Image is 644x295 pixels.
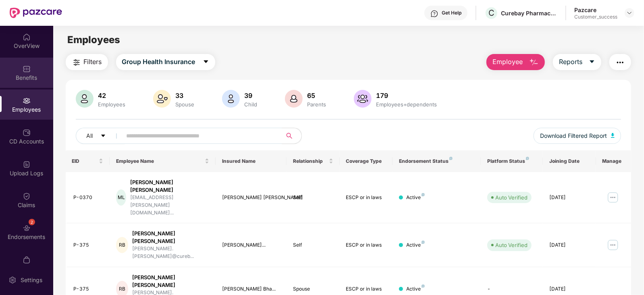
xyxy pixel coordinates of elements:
[340,150,393,172] th: Coverage Type
[375,101,439,108] div: Employees+dependents
[116,237,128,253] div: RB
[626,10,633,16] img: svg+xml;base64,PHN2ZyBpZD0iRHJvcGRvd24tMzJ4MzIiIHhtbG5zPSJodHRwOi8vd3d3LnczLm9yZy8yMDAwL3N2ZyIgd2...
[110,150,216,172] th: Employee Name
[174,91,196,100] div: 33
[488,8,494,18] span: C
[549,241,590,249] div: [DATE]
[67,34,120,46] span: Employees
[615,58,625,67] img: svg+xml;base64,PHN2ZyB4bWxucz0iaHR0cDovL3d3dy53My5vcmcvMjAwMC9zdmciIHdpZHRoPSIyNCIgaGVpZ2h0PSIyNC...
[76,128,125,144] button: Allcaret-down
[346,241,386,249] div: ESCP or in laws
[589,58,595,66] span: caret-down
[132,230,209,245] div: [PERSON_NAME] [PERSON_NAME]
[222,241,280,249] div: [PERSON_NAME]...
[23,97,31,105] img: svg+xml;base64,PHN2ZyBpZD0iRW1wbG95ZWVzIiB4bWxucz0iaHR0cDovL3d3dy53My5vcmcvMjAwMC9zdmciIHdpZHRoPS...
[293,158,327,164] span: Relationship
[97,91,127,100] div: 42
[174,101,196,108] div: Spouse
[243,101,259,108] div: Child
[222,285,280,293] div: [PERSON_NAME] Bha...
[116,54,215,70] button: Group Health Insurancecaret-down
[18,276,45,284] div: Settings
[130,179,209,194] div: [PERSON_NAME] [PERSON_NAME]
[346,285,386,293] div: ESCP or in laws
[74,285,104,293] div: P-375
[346,194,386,202] div: ESCP or in laws
[132,245,209,260] div: [PERSON_NAME].[PERSON_NAME]@cureb...
[243,91,259,100] div: 39
[526,157,529,160] img: svg+xml;base64,PHN2ZyB4bWxucz0iaHR0cDovL3d3dy53My5vcmcvMjAwMC9zdmciIHdpZHRoPSI4IiBoZWlnaHQ9IjgiIH...
[422,241,425,244] img: svg+xml;base64,PHN2ZyB4bWxucz0iaHR0cDovL3d3dy53My5vcmcvMjAwMC9zdmciIHdpZHRoPSI4IiBoZWlnaHQ9IjgiIH...
[406,241,425,249] div: Active
[529,58,539,67] img: svg+xml;base64,PHN2ZyB4bWxucz0iaHR0cDovL3d3dy53My5vcmcvMjAwMC9zdmciIHhtbG5zOnhsaW5rPSJodHRwOi8vd3...
[23,256,31,264] img: svg+xml;base64,PHN2ZyBpZD0iTXlfT3JkZXJzIiBkYXRhLW5hbWU9Ik15IE9yZGVycyIgeG1sbnM9Imh0dHA6Ly93d3cudz...
[574,14,617,20] div: Customer_success
[540,131,607,140] span: Download Filtered Report
[449,157,453,160] img: svg+xml;base64,PHN2ZyB4bWxucz0iaHR0cDovL3d3dy53My5vcmcvMjAwMC9zdmciIHdpZHRoPSI4IiBoZWlnaHQ9IjgiIH...
[375,91,439,100] div: 179
[74,241,104,249] div: P-375
[116,158,203,164] span: Employee Name
[222,194,280,202] div: [PERSON_NAME] [PERSON_NAME]
[553,54,601,70] button: Reportscaret-down
[495,241,528,249] div: Auto Verified
[282,128,302,144] button: search
[574,6,617,14] div: Pazcare
[543,150,596,172] th: Joining Date
[285,90,303,108] img: svg+xml;base64,PHN2ZyB4bWxucz0iaHR0cDovL3d3dy53My5vcmcvMjAwMC9zdmciIHhtbG5zOnhsaW5rPSJodHRwOi8vd3...
[216,150,286,172] th: Insured Name
[406,285,425,293] div: Active
[8,276,17,284] img: svg+xml;base64,PHN2ZyBpZD0iU2V0dGluZy0yMHgyMCIgeG1sbnM9Imh0dHA6Ly93d3cudzMub3JnLzIwMDAvc3ZnIiB3aW...
[549,194,590,202] div: [DATE]
[29,219,35,225] div: 2
[10,8,62,18] img: New Pazcare Logo
[97,101,127,108] div: Employees
[66,150,110,172] th: EID
[72,158,98,164] span: EID
[153,90,171,108] img: svg+xml;base64,PHN2ZyB4bWxucz0iaHR0cDovL3d3dy53My5vcmcvMjAwMC9zdmciIHhtbG5zOnhsaW5rPSJodHRwOi8vd3...
[203,58,209,66] span: caret-down
[495,193,528,202] div: Auto Verified
[116,189,126,206] div: ML
[607,239,619,251] img: manageButton
[23,160,31,168] img: svg+xml;base64,PHN2ZyBpZD0iVXBsb2FkX0xvZ3MiIGRhdGEtbmFtZT0iVXBsb2FkIExvZ3MiIHhtbG5zPSJodHRwOi8vd3...
[354,90,372,108] img: svg+xml;base64,PHN2ZyB4bWxucz0iaHR0cDovL3d3dy53My5vcmcvMjAwMC9zdmciIHhtbG5zOnhsaW5rPSJodHRwOi8vd3...
[100,133,106,139] span: caret-down
[306,101,328,108] div: Parents
[23,65,31,73] img: svg+xml;base64,PHN2ZyBpZD0iQmVuZWZpdHMiIHhtbG5zPSJodHRwOi8vd3d3LnczLm9yZy8yMDAwL3N2ZyIgd2lkdGg9Ij...
[430,10,438,18] img: svg+xml;base64,PHN2ZyBpZD0iSGVscC0zMngzMiIgeG1sbnM9Imh0dHA6Ly93d3cudzMub3JnLzIwMDAvc3ZnIiB3aWR0aD...
[76,90,93,108] img: svg+xml;base64,PHN2ZyB4bWxucz0iaHR0cDovL3d3dy53My5vcmcvMjAwMC9zdmciIHhtbG5zOnhsaW5rPSJodHRwOi8vd3...
[132,274,209,289] div: [PERSON_NAME] [PERSON_NAME]
[66,54,108,70] button: Filters
[23,224,31,232] img: svg+xml;base64,PHN2ZyBpZD0iRW5kb3JzZW1lbnRzIiB4bWxucz0iaHR0cDovL3d3dy53My5vcmcvMjAwMC9zdmciIHdpZH...
[442,10,461,16] div: Get Help
[422,193,425,196] img: svg+xml;base64,PHN2ZyB4bWxucz0iaHR0cDovL3d3dy53My5vcmcvMjAwMC9zdmciIHdpZHRoPSI4IiBoZWlnaHQ9IjgiIH...
[486,54,545,70] button: Employee
[492,57,523,67] span: Employee
[549,285,590,293] div: [DATE]
[293,285,333,293] div: Spouse
[222,90,240,108] img: svg+xml;base64,PHN2ZyB4bWxucz0iaHR0cDovL3d3dy53My5vcmcvMjAwMC9zdmciIHhtbG5zOnhsaW5rPSJodHRwOi8vd3...
[74,194,104,202] div: P-0370
[84,57,102,67] span: Filters
[534,128,621,144] button: Download Filtered Report
[23,192,31,200] img: svg+xml;base64,PHN2ZyBpZD0iQ2xhaW0iIHhtbG5zPSJodHRwOi8vd3d3LnczLm9yZy8yMDAwL3N2ZyIgd2lkdGg9IjIwIi...
[559,57,582,67] span: Reports
[611,133,615,138] img: svg+xml;base64,PHN2ZyB4bWxucz0iaHR0cDovL3d3dy53My5vcmcvMjAwMC9zdmciIHhtbG5zOnhsaW5rPSJodHRwOi8vd3...
[293,194,333,202] div: Self
[487,158,536,164] div: Platform Status
[87,131,93,140] span: All
[607,191,619,204] img: manageButton
[122,57,195,67] span: Group Health Insurance
[501,9,557,17] div: Curebay Pharmacy Private Limited
[130,194,209,217] div: [EMAIL_ADDRESS][PERSON_NAME][DOMAIN_NAME]...
[306,91,328,100] div: 65
[282,133,297,139] span: search
[293,241,333,249] div: Self
[596,150,632,172] th: Manage
[399,158,474,164] div: Endorsement Status
[422,285,425,288] img: svg+xml;base64,PHN2ZyB4bWxucz0iaHR0cDovL3d3dy53My5vcmcvMjAwMC9zdmciIHdpZHRoPSI4IiBoZWlnaHQ9IjgiIH...
[72,58,81,67] img: svg+xml;base64,PHN2ZyB4bWxucz0iaHR0cDovL3d3dy53My5vcmcvMjAwMC9zdmciIHdpZHRoPSIyNCIgaGVpZ2h0PSIyNC...
[23,33,31,41] img: svg+xml;base64,PHN2ZyBpZD0iSG9tZSIgeG1sbnM9Imh0dHA6Ly93d3cudzMub3JnLzIwMDAvc3ZnIiB3aWR0aD0iMjAiIG...
[406,194,425,202] div: Active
